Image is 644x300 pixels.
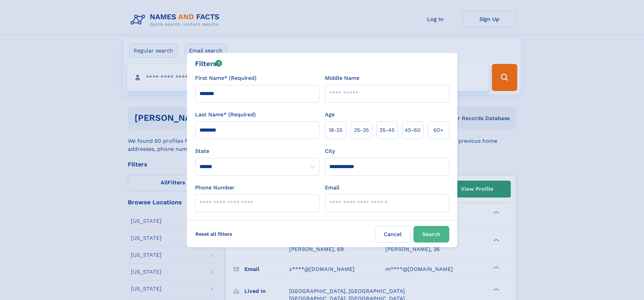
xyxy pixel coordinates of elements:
div: Filters [195,59,222,69]
label: Cancel [375,226,411,243]
label: Reset all filters [191,226,237,242]
label: Last Name* (Required) [195,111,256,119]
label: City [325,147,335,155]
span: 45‑60 [405,126,421,134]
button: Search [413,226,449,243]
label: Middle Name [325,74,359,82]
label: Phone Number [195,184,235,192]
span: 25‑35 [354,126,369,134]
label: First Name* (Required) [195,74,257,82]
label: Email [325,184,339,192]
label: State [195,147,319,155]
span: 60+ [433,126,444,134]
span: 18‑25 [329,126,342,134]
label: Age [325,111,335,119]
span: 35‑45 [379,126,395,134]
